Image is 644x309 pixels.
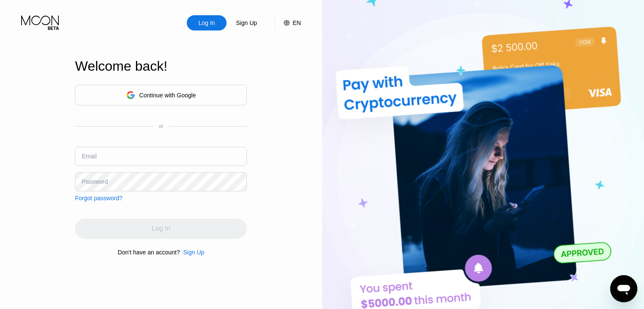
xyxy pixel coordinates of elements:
div: Continue with Google [75,85,247,105]
div: Log In [187,15,227,30]
div: or [159,123,163,129]
div: Sign Up [183,249,205,256]
div: Don't have an account? [118,249,180,256]
div: Continue with Google [139,92,196,99]
div: Forgot password? [75,195,122,201]
div: Sign Up [227,15,266,30]
div: Email [82,153,97,160]
div: Sign Up [235,19,258,27]
div: EN [275,15,301,30]
div: Log In [198,19,216,27]
div: Password [82,178,108,185]
div: EN [293,19,301,26]
div: Welcome back! [75,58,247,74]
iframe: Button to launch messaging window [610,275,637,302]
div: Sign Up [180,249,205,256]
